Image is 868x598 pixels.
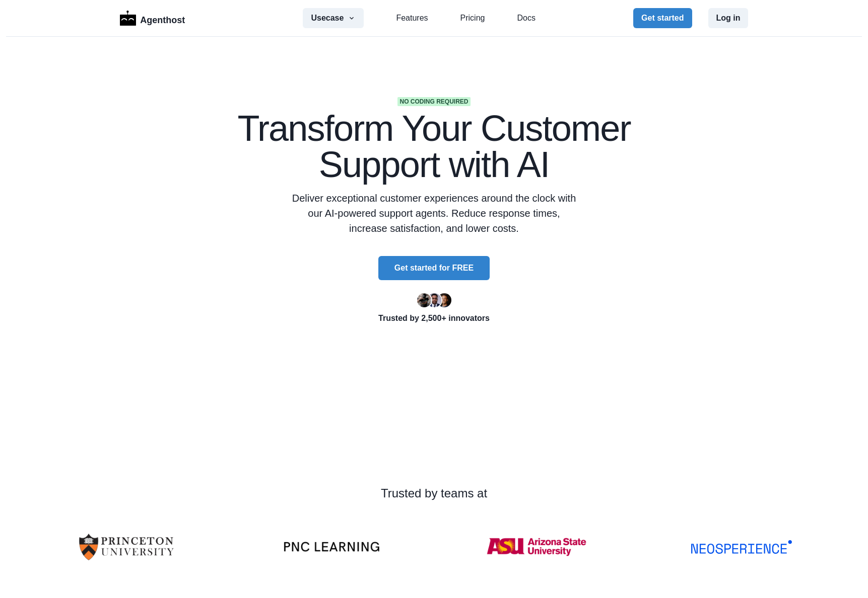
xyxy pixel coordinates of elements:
img: Segun Adebayo [427,293,441,307]
h1: Transform Your Customer Support with AI [192,110,676,183]
img: Kent Dodds [437,293,451,307]
a: Docs [517,12,535,24]
button: Get started [633,8,692,28]
img: ASU-Logo.png [486,519,587,575]
span: No coding required [397,97,470,106]
button: Log in [708,8,749,28]
button: Usecase [303,8,364,28]
img: Logo [120,11,137,26]
img: Ryan Florence [417,293,431,307]
a: LogoAgenthost [120,10,185,27]
p: Agenthost [140,10,185,27]
p: Trusted by 2,500+ innovators [192,312,676,324]
img: PNC-LEARNING-Logo-v2.1.webp [281,541,382,552]
button: Get started for FREE [378,256,490,280]
img: University-of-Princeton-Logo.png [76,519,177,575]
p: Deliver exceptional customer experiences around the clock with our AI-powered support agents. Red... [289,191,579,236]
img: NSP_Logo_Blue.svg [691,540,792,554]
p: Trusted by teams at [32,484,836,502]
a: Pricing [460,12,485,24]
a: Features [396,12,428,24]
